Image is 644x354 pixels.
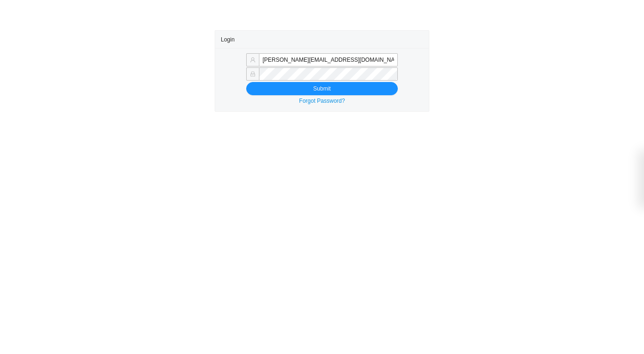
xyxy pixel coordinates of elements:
span: lock [250,71,256,77]
a: Forgot Password? [299,98,345,104]
div: Login [221,31,423,48]
button: Submit [246,82,398,95]
input: Email [259,53,398,66]
span: user [250,57,256,63]
span: Submit [313,84,330,93]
